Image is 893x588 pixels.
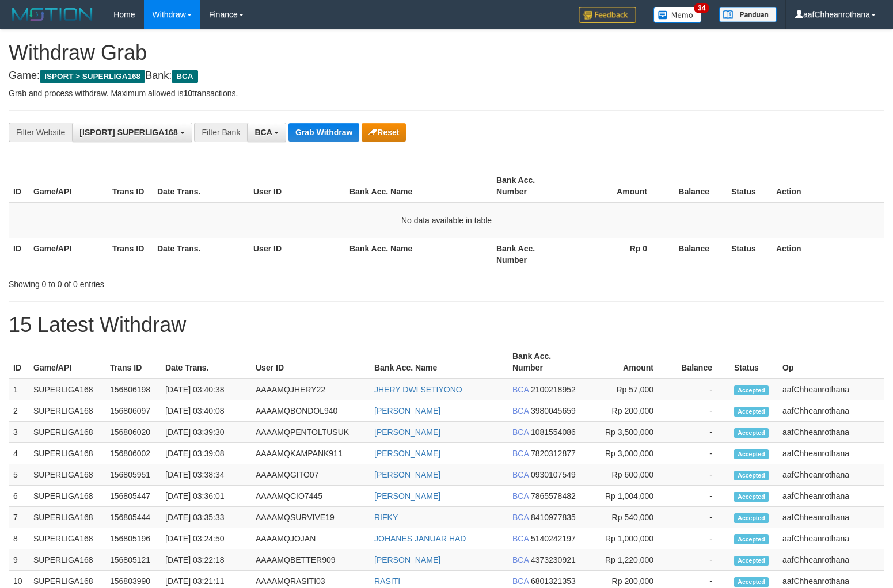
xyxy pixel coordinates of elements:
span: Accepted [734,407,769,417]
td: AAAAMQKAMPANK911 [251,443,370,464]
img: MOTION_logo.png [9,6,96,23]
td: [DATE] 03:22:18 [161,549,251,571]
td: AAAAMQJHERY22 [251,379,370,400]
th: Trans ID [108,170,153,203]
td: 9 [9,549,29,571]
td: aafChheanrothana [778,443,884,464]
th: User ID [249,238,345,270]
td: SUPERLIGA168 [29,464,105,486]
td: aafChheanrothana [778,422,884,443]
td: aafChheanrothana [778,549,884,571]
img: Feedback.jpg [579,7,636,23]
span: Copy 5140242197 to clipboard [531,534,576,543]
td: 1 [9,379,29,400]
td: [DATE] 03:24:50 [161,528,251,549]
td: Rp 600,000 [582,464,671,486]
h1: 15 Latest Withdraw [9,314,884,337]
td: 6 [9,486,29,507]
span: Accepted [734,513,769,523]
span: BCA [512,470,529,479]
td: 3 [9,422,29,443]
td: SUPERLIGA168 [29,528,105,549]
td: - [671,400,729,422]
th: Trans ID [108,238,153,270]
a: [PERSON_NAME] [374,470,440,479]
td: Rp 200,000 [582,400,671,422]
th: ID [9,346,29,379]
td: 156805444 [105,507,161,528]
span: Copy 8410977835 to clipboard [531,513,576,522]
td: Rp 1,004,000 [582,486,671,507]
td: [DATE] 03:39:08 [161,443,251,464]
span: Copy 0930107549 to clipboard [531,470,576,479]
th: Bank Acc. Name [345,238,492,270]
th: Bank Acc. Number [492,170,571,203]
td: SUPERLIGA168 [29,379,105,400]
a: [PERSON_NAME] [374,555,440,564]
span: BCA [512,427,529,437]
td: Rp 3,500,000 [582,422,671,443]
td: SUPERLIGA168 [29,443,105,464]
img: Button%20Memo.svg [653,7,702,23]
td: [DATE] 03:36:01 [161,486,251,507]
button: BCA [247,123,286,142]
td: AAAAMQCIO7445 [251,486,370,507]
td: 8 [9,528,29,549]
th: Amount [582,346,671,379]
th: Bank Acc. Name [345,170,492,203]
span: BCA [512,449,529,458]
span: Copy 7820312877 to clipboard [531,449,576,458]
th: Game/API [29,238,108,270]
a: JOHANES JANUAR HAD [374,534,466,543]
td: 156805121 [105,549,161,571]
td: - [671,528,729,549]
td: 156806198 [105,379,161,400]
td: No data available in table [9,203,884,238]
span: BCA [512,406,529,415]
td: SUPERLIGA168 [29,549,105,571]
span: Accepted [734,428,769,438]
td: - [671,507,729,528]
td: - [671,443,729,464]
div: Showing 0 to 0 of 0 entries [9,274,363,290]
td: aafChheanrothana [778,400,884,422]
span: Accepted [734,556,769,566]
td: 4 [9,443,29,464]
td: 156805447 [105,486,161,507]
td: SUPERLIGA168 [29,486,105,507]
span: BCA [254,128,272,137]
td: 7 [9,507,29,528]
span: ISPORT > SUPERLIGA168 [40,70,145,83]
td: 156805951 [105,464,161,486]
a: [PERSON_NAME] [374,406,440,415]
th: Status [729,346,778,379]
span: BCA [512,576,529,586]
span: [ISPORT] SUPERLIGA168 [79,128,177,137]
button: Grab Withdraw [288,123,359,142]
span: BCA [512,385,529,394]
span: Copy 2100218952 to clipboard [531,385,576,394]
td: Rp 1,000,000 [582,528,671,549]
a: RASITI [374,576,400,586]
span: Accepted [734,492,769,502]
td: aafChheanrothana [778,379,884,400]
span: Accepted [734,534,769,544]
td: - [671,486,729,507]
th: Op [778,346,884,379]
th: User ID [249,170,345,203]
span: Copy 1081554086 to clipboard [531,427,576,437]
th: Bank Acc. Name [370,346,508,379]
td: [DATE] 03:38:34 [161,464,251,486]
td: 156806097 [105,400,161,422]
td: 156806020 [105,422,161,443]
span: Copy 3980045659 to clipboard [531,406,576,415]
span: Accepted [734,577,769,587]
a: [PERSON_NAME] [374,491,440,501]
div: Filter Bank [194,123,247,142]
td: - [671,422,729,443]
th: Amount [571,170,664,203]
th: Balance [664,238,727,270]
td: 156806002 [105,443,161,464]
td: AAAAMQBETTER909 [251,549,370,571]
th: Game/API [29,170,108,203]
